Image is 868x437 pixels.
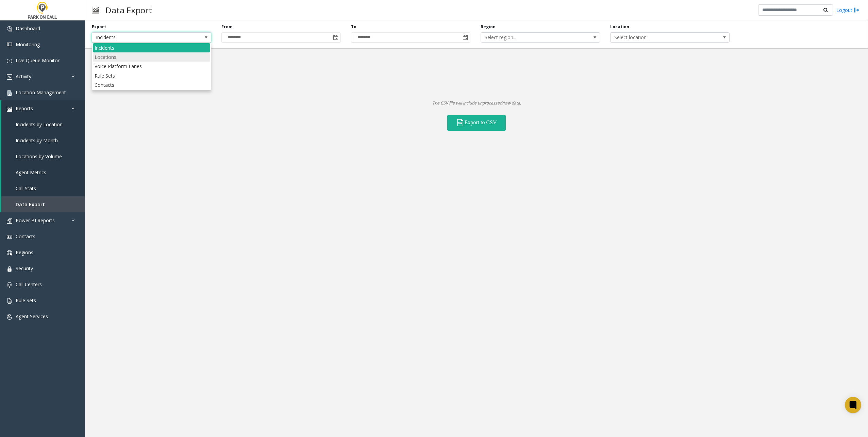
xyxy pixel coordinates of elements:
[16,297,36,304] span: Rule Sets
[7,26,12,32] img: 'icon'
[1,180,85,196] a: Call Stats
[7,314,12,320] img: 'icon'
[16,249,33,256] span: Regions
[7,90,12,96] img: 'icon'
[7,218,12,224] img: 'icon'
[7,234,12,240] img: 'icon'
[351,24,356,30] label: To
[93,43,210,52] li: Incidents
[16,25,40,32] span: Dashboard
[92,33,187,42] span: Incidents
[93,52,210,62] li: Locations
[7,282,12,288] img: 'icon'
[481,33,576,42] span: Select region...
[16,73,31,80] span: Activity
[93,80,210,90] li: Contacts
[85,100,868,107] p: The CSV file will include unprocessed/raw data.
[16,137,58,144] span: Incidents by Month
[854,6,859,14] img: logout
[610,24,629,30] label: Location
[447,115,506,131] button: Export to CSV
[16,105,33,112] span: Reports
[331,33,340,42] span: Toggle calendar
[1,116,85,132] a: Incidents by Location
[16,121,63,128] span: Incidents by Location
[1,164,85,180] a: Agent Metrics
[7,106,12,112] img: 'icon'
[481,24,496,30] label: Region
[1,148,85,164] a: Locations by Volume
[16,185,36,192] span: Call Stats
[1,100,85,116] a: Reports
[611,33,705,42] span: Select location...
[92,2,99,18] img: pageIcon
[1,132,85,148] a: Incidents by Month
[1,196,85,212] a: Data Export
[7,250,12,256] img: 'icon'
[92,24,106,30] label: Export
[16,201,45,208] span: Data Export
[93,62,210,71] li: Voice Platform Lanes
[16,265,33,272] span: Security
[7,266,12,272] img: 'icon'
[7,58,12,64] img: 'icon'
[16,89,66,96] span: Location Management
[7,74,12,80] img: 'icon'
[93,71,210,80] li: Rule Sets
[836,6,859,14] a: Logout
[221,24,233,30] label: From
[16,57,60,64] span: Live Queue Monitor
[16,169,46,176] span: Agent Metrics
[7,298,12,304] img: 'icon'
[16,217,55,224] span: Power BI Reports
[461,33,470,42] span: Toggle calendar
[7,42,12,48] img: 'icon'
[16,41,40,48] span: Monitoring
[16,281,42,288] span: Call Centers
[102,2,155,18] h3: Data Export
[16,233,35,240] span: Contacts
[16,313,48,320] span: Agent Services
[16,153,62,160] span: Locations by Volume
